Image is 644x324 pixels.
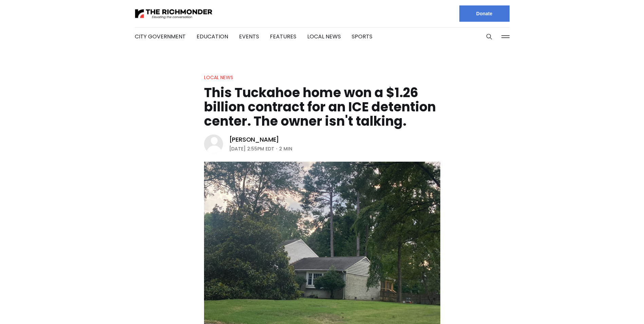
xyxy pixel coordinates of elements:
[239,33,259,40] a: Events
[204,74,233,81] a: Local News
[135,8,213,20] img: The Richmonder
[229,145,274,153] time: [DATE] 2:55PM EDT
[459,5,510,22] a: Donate
[229,136,279,144] a: [PERSON_NAME]
[197,33,228,40] a: Education
[270,33,296,40] a: Features
[484,32,494,42] button: Search this site
[204,86,440,128] h1: This Tuckahoe home won a $1.26 billion contract for an ICE detention center. The owner isn't talk...
[307,33,341,40] a: Local News
[587,291,644,324] iframe: portal-trigger
[279,145,292,153] span: 2 min
[135,33,186,40] a: City Government
[352,33,372,40] a: Sports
